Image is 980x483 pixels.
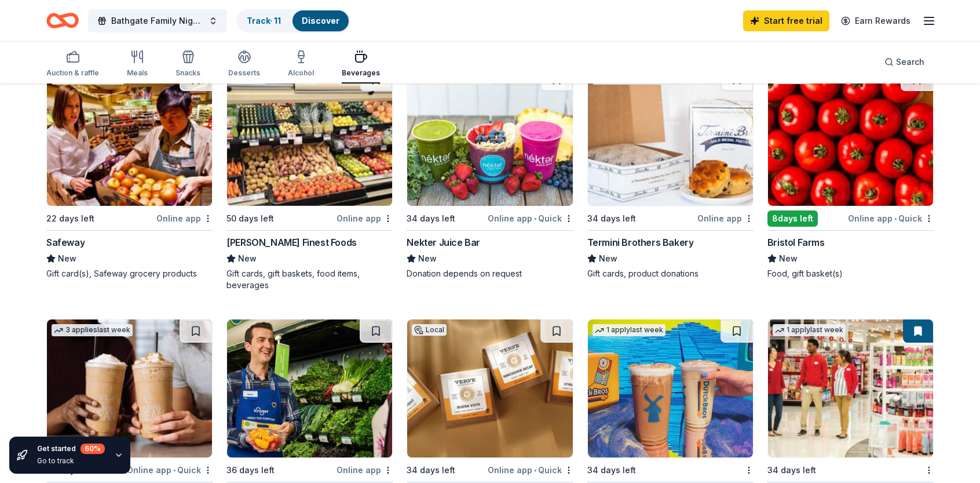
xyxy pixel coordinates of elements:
img: Image for Kroger [227,319,392,457]
div: 60 % [81,444,105,454]
div: Online app Quick [488,211,573,226]
div: Local [412,324,447,336]
div: Online app [337,211,393,226]
span: New [58,252,76,266]
div: Auction & raffle [46,68,99,78]
a: Discover [302,16,339,26]
div: 34 days left [587,463,636,477]
div: Online app Quick [848,211,934,226]
span: Search [896,55,924,69]
img: Image for The Human Bean [47,319,212,457]
button: Bathgate Family Night Out [88,9,227,32]
button: Desserts [228,45,260,83]
a: Image for Safeway1 applylast week22 days leftOnline appSafewayNewGift card(s), Safeway grocery pr... [46,67,213,279]
div: Termini Brothers Bakery [587,235,694,249]
div: Safeway [46,235,85,249]
div: 1 apply last week [593,324,665,336]
div: 36 days left [226,463,275,477]
div: Online app [337,463,393,477]
div: 3 applies last week [52,324,133,336]
a: Earn Rewards [834,10,917,31]
div: 34 days left [587,212,636,226]
a: Image for Bristol FarmsLocal8days leftOnline app•QuickBristol FarmsNewFood, gift basket(s) [767,67,934,279]
div: 34 days left [407,212,455,226]
a: Image for Termini Brothers Bakery6 applieslast week34 days leftOnline appTermini Brothers BakeryN... [587,67,754,279]
a: Home [46,7,79,34]
img: Image for Safeway [47,68,212,206]
img: Image for Target [768,319,933,457]
a: Start free trial [743,10,829,31]
span: New [599,252,617,266]
a: Track· 11 [247,16,281,26]
div: Nekter Juice Bar [407,235,480,249]
div: Food, gift basket(s) [767,268,934,279]
button: Auction & raffle [46,45,99,83]
button: Search [875,50,934,74]
span: New [418,252,437,266]
div: [PERSON_NAME] Finest Foods [226,235,357,249]
span: • [534,466,536,475]
div: Desserts [228,68,260,78]
button: Meals [127,45,148,83]
a: Image for Nekter Juice Bar3 applieslast week34 days leftOnline app•QuickNekter Juice BarNewDonati... [407,67,573,279]
div: Go to track [37,456,105,466]
button: Snacks [175,45,200,83]
div: Online app [156,211,213,226]
div: 1 apply last week [773,324,846,336]
img: Image for Jensen’s Finest Foods [227,68,392,206]
div: Meals [127,68,148,78]
img: Image for Nekter Juice Bar [407,68,572,206]
div: Gift cards, gift baskets, food items, beverages [226,268,393,291]
img: Image for Bristol Farms [768,68,933,206]
span: New [779,252,798,266]
span: New [238,252,257,266]
span: • [894,214,897,223]
img: Image for Verve Coffee Roasters [407,319,572,457]
div: 22 days left [46,212,94,226]
div: 34 days left [767,463,816,477]
div: 8 days left [767,210,818,227]
div: Alcohol [288,68,314,78]
div: Beverages [342,68,380,78]
button: Track· 11Discover [236,9,350,32]
span: Bathgate Family Night Out [111,14,204,28]
div: Gift card(s), Safeway grocery products [46,268,213,279]
div: 34 days left [407,463,455,477]
div: Online app Quick [488,463,573,477]
div: Snacks [175,68,200,78]
span: • [534,214,536,223]
img: Image for Dutch Bros Coffee [588,319,753,457]
div: 50 days left [226,212,274,226]
button: Alcohol [288,45,314,83]
div: Gift cards, product donations [587,268,754,279]
div: Get started [37,444,105,454]
a: Image for Jensen’s Finest FoodsLocal50 days leftOnline app[PERSON_NAME] Finest FoodsNewGift cards... [226,67,393,291]
button: Beverages [342,45,380,83]
div: Online app [697,211,754,226]
div: Donation depends on request [407,268,573,279]
img: Image for Termini Brothers Bakery [588,68,753,206]
div: Bristol Farms [767,235,825,249]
